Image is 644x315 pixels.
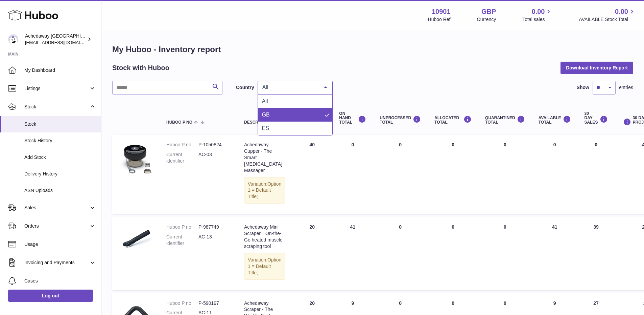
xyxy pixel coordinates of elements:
span: Orders [24,223,89,229]
a: Log out [8,290,93,302]
label: Show [577,84,589,91]
span: Invoicing and Payments [24,259,89,266]
div: Variation: [244,177,285,204]
span: Option 1 = Default Title; [248,257,281,275]
td: 0 [578,135,615,214]
span: Description [244,120,272,125]
span: Delivery History [24,171,96,177]
td: 40 [292,135,332,214]
td: 0 [373,217,428,290]
td: 20 [292,217,332,290]
span: 0 [504,224,506,230]
a: 0.00 AVAILABLE Stock Total [579,7,636,23]
dt: Current identifier [166,234,198,247]
td: 41 [332,217,373,290]
span: 0 [504,142,506,147]
span: ES [262,125,269,131]
dd: P-987749 [198,224,231,230]
dd: P-590197 [198,300,231,307]
dt: Huboo P no [166,224,198,230]
span: 0.00 [615,7,628,16]
h2: Stock with Huboo [112,63,169,72]
div: Achedaway [GEOGRAPHIC_DATA] [25,33,86,46]
span: GB [262,112,270,118]
td: 41 [532,217,578,290]
span: ASN Uploads [24,187,96,194]
td: 0 [532,135,578,214]
div: ALLOCATED Total [434,115,472,125]
dt: Current identifier [166,151,198,164]
td: 0 [373,135,428,214]
span: Stock [24,104,89,110]
span: [EMAIL_ADDRESS][DOMAIN_NAME] [25,40,99,45]
td: 0 [428,217,478,290]
strong: GBP [481,7,496,16]
div: Variation: [244,253,285,280]
div: Achedaway Cupper - The Smart [MEDICAL_DATA] Massager [244,142,285,173]
div: 30 DAY SALES [585,111,608,125]
span: Add Stock [24,154,96,161]
span: Stock [24,121,96,127]
div: ON HAND Total [339,111,366,125]
h1: My Huboo - Inventory report [112,44,633,55]
label: Country [236,84,254,91]
span: Sales [24,205,89,211]
button: Download Inventory Report [560,62,633,74]
div: Huboo Ref [428,16,451,23]
div: AVAILABLE Total [539,115,571,125]
div: Currency [477,16,496,23]
span: Stock History [24,138,96,144]
span: entries [619,84,633,91]
td: 0 [428,135,478,214]
span: 0.00 [532,7,545,16]
div: UNPROCESSED Total [380,115,421,125]
span: Listings [24,85,89,92]
span: Cases [24,278,96,284]
span: Option 1 = Default Title; [248,181,281,199]
td: 39 [578,217,615,290]
span: Huboo P no [166,120,192,125]
a: 0.00 Total sales [522,7,552,23]
dt: Huboo P no [166,300,198,307]
dt: Huboo P no [166,142,198,148]
span: All [262,98,268,104]
span: 0 [504,300,506,306]
span: Usage [24,241,96,248]
dd: AC-13 [198,234,231,247]
span: All [261,84,319,91]
span: AVAILABLE Stock Total [579,16,636,23]
td: 0 [332,135,373,214]
strong: 10901 [432,7,451,16]
div: QUARANTINED Total [485,115,525,125]
img: product image [119,224,153,258]
img: admin@newpb.co.uk [8,34,18,44]
span: My Dashboard [24,67,96,73]
dd: AC-03 [198,151,231,164]
span: Total sales [522,16,552,23]
dd: P-1050824 [198,142,231,148]
img: product image [119,142,153,175]
div: Achedaway Mini Scraper：On-the-Go heated muscle scraping tool [244,224,285,250]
